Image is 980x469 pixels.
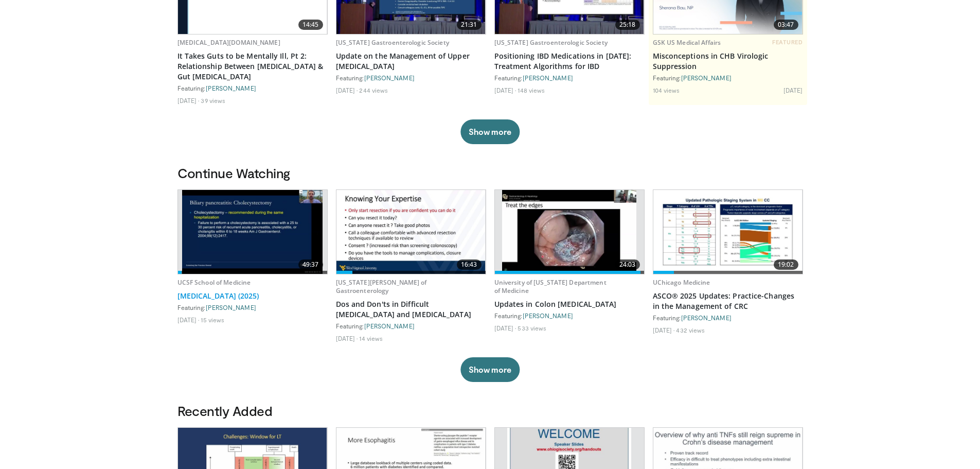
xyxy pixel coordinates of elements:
button: Show more [460,357,520,382]
a: [PERSON_NAME] [681,314,732,321]
span: 24:03 [615,259,640,270]
span: FEATURED [772,39,803,46]
img: a460dbf9-4b64-42f4-bb09-804790ed2cf6.620x360_q85_upscale.jpg [336,190,486,274]
li: [DATE] [653,326,675,334]
a: [US_STATE] Gastroenterologic Society [336,38,449,47]
li: [DATE] [783,86,803,94]
li: [DATE] [494,324,516,332]
span: 49:37 [298,259,323,270]
li: 533 views [518,324,546,332]
li: 104 views [653,86,680,94]
span: 21:31 [457,20,482,30]
a: UCSF School of Medicine [177,278,251,287]
a: Dos and Don'ts in Difficult [MEDICAL_DATA] and [MEDICAL_DATA] [336,299,486,320]
a: [PERSON_NAME] [364,74,415,81]
div: Featuring: [336,322,486,330]
a: [PERSON_NAME] [206,84,256,92]
a: Updates in Colon [MEDICAL_DATA] [494,299,645,309]
a: Positioning IBD Medications in [DATE]: Treatment Algorithms for IBD [494,51,645,72]
span: 19:02 [774,259,798,270]
h3: Continue Watching [177,165,803,181]
a: Update on the Management of Upper [MEDICAL_DATA] [336,51,486,72]
a: University of [US_STATE] Department of Medicine [494,278,607,295]
div: Featuring: [494,74,645,82]
span: 25:18 [615,20,640,30]
img: 40aee502-104d-4c3e-82d4-853505100815.620x360_q85_upscale.jpg [653,190,803,274]
li: [DATE] [494,86,516,94]
a: [PERSON_NAME] [523,312,573,319]
a: UChicago Medicine [653,278,710,287]
a: It Takes Guts to be Mentally Ill, Pt 2: Relationship Between [MEDICAL_DATA] & Gut [MEDICAL_DATA] [177,51,328,82]
div: Featuring: [653,74,803,82]
li: 432 views [676,326,705,334]
li: [DATE] [177,316,200,324]
div: Featuring: [494,311,645,320]
a: [PERSON_NAME] [681,74,732,81]
a: [PERSON_NAME] [364,322,415,329]
li: [DATE] [336,334,358,342]
a: GSK US Medical Affairs [653,38,721,47]
li: 148 views [518,86,545,94]
span: 14:45 [298,20,323,30]
div: Featuring: [177,84,328,92]
li: [DATE] [177,96,200,105]
a: [PERSON_NAME] [523,74,573,81]
a: 49:37 [178,190,327,274]
li: 14 views [359,334,383,342]
button: Show more [460,119,520,144]
a: [PERSON_NAME] [206,304,256,311]
div: Featuring: [177,303,328,311]
span: 03:47 [774,20,798,30]
span: 16:43 [457,259,482,270]
li: 15 views [201,316,224,324]
div: Featuring: [336,74,486,82]
a: 24:03 [495,190,644,274]
li: 244 views [359,86,388,94]
a: [MEDICAL_DATA][DOMAIN_NAME] [177,38,280,47]
img: b6d52dec-4648-4b15-94e5-86a72191e5e8.620x360_q85_upscale.jpg [182,190,323,274]
li: [DATE] [336,86,358,94]
a: 19:02 [653,190,803,274]
h3: Recently Added [177,403,803,419]
a: [US_STATE][PERSON_NAME] of Gastroenterology [336,278,427,295]
a: [MEDICAL_DATA] (2025) [177,291,328,301]
div: Featuring: [653,314,803,322]
a: 16:43 [336,190,486,274]
img: 116a6074-a60f-465e-8be7-0ca9e9ce133c.620x360_q85_upscale.jpg [502,190,636,274]
a: Misconceptions in CHB Virologic Suppression [653,51,803,72]
a: [US_STATE] Gastroenterologic Society [494,38,608,47]
li: 39 views [201,96,225,105]
a: ASCO® 2025 Updates: Practice-Changes in the Management of CRC [653,291,803,311]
